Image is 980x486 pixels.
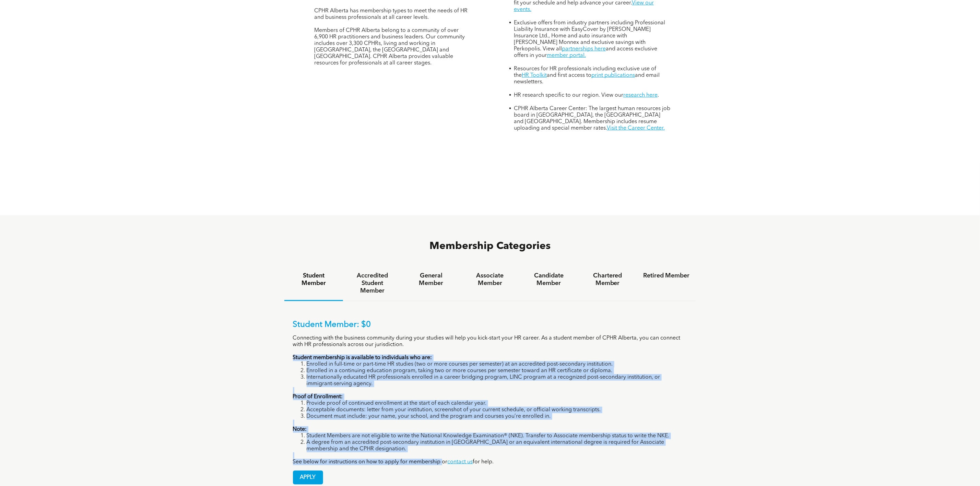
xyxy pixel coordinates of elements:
[408,272,454,287] h4: General Member
[658,93,659,98] span: .
[291,272,337,287] h4: Student Member
[315,8,468,20] span: CPHR Alberta has membership types to meet the needs of HR and business professionals at all caree...
[315,28,465,66] span: Members of CPHR Alberta belong to a community of over 6,900 HR practitioners and business leaders...
[514,73,660,85] span: and email newsletters.
[514,66,656,78] span: Resources for HR professionals including exclusive use of the
[591,73,635,78] a: print publications
[293,335,687,348] p: Connecting with the business community during your studies will help you kick-start your HR caree...
[467,272,513,287] h4: Associate Member
[307,407,687,413] li: Acceptable documents: letter from your institution, screenshot of your current schedule, or offic...
[293,394,343,400] strong: Proof of Enrollment:
[293,471,323,484] span: APPLY
[643,272,689,280] h4: Retired Member
[293,427,307,432] strong: Note:
[307,374,687,387] li: Internationally educated HR professionals enrolled in a career bridging program, LINC program at ...
[293,355,432,360] strong: Student membership is available to individuals who are:
[514,93,623,98] span: HR research specific to our region. View our
[448,459,473,465] a: contact us
[585,272,631,287] h4: Chartered Member
[514,106,670,131] span: CPHR Alberta Career Center: The largest human resources job board in [GEOGRAPHIC_DATA], the [GEOG...
[307,368,687,374] li: Enrolled in a continuing education program, taking two or more courses per semester toward an HR ...
[429,241,551,251] span: Membership Categories
[307,439,687,452] li: A degree from an accredited post-secondary institution in [GEOGRAPHIC_DATA] or an equivalent inte...
[522,73,547,78] a: HR Toolkit
[623,93,658,98] a: research here
[349,272,395,295] h4: Accredited Student Member
[293,320,687,330] p: Student Member: $0
[526,272,572,287] h4: Candidate Member
[293,459,687,465] p: See below for instructions on how to apply for membership or for help.
[514,20,665,52] span: Exclusive offers from industry partners including Professional Liability Insurance with EasyCover...
[514,0,654,12] a: View our events.
[307,361,687,368] li: Enrolled in full-time or part-time HR studies (two or more courses per semester) at an accredited...
[307,400,687,407] li: Provide proof of continued enrollment at the start of each calendar year.
[547,73,591,78] span: and first access to
[547,53,586,58] a: member portal.
[307,433,687,439] li: Student Members are not eligible to write the National Knowledge Examination® (NKE). Transfer to ...
[514,46,657,58] span: and access exclusive offers in your
[562,46,606,52] a: partnerships here
[607,126,665,131] a: Visit the Career Center.
[293,471,323,485] a: APPLY
[307,413,687,420] li: Document must include: your name, your school, and the program and courses you’re enrolled in.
